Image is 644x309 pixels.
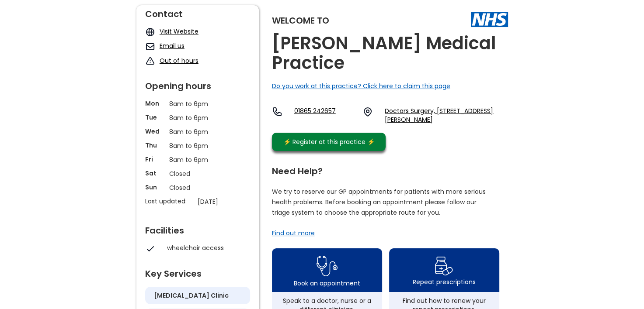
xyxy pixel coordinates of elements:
p: 8am to 6pm [169,141,226,151]
div: wheelchair access [167,244,246,252]
img: telephone icon [272,106,282,117]
p: 8am to 6pm [169,155,226,165]
img: book appointment icon [317,253,338,279]
div: Contact [145,5,250,18]
img: practice location icon [362,106,373,117]
a: 01865 242657 [294,106,356,124]
p: Mon [145,99,165,108]
img: exclamation icon [145,56,155,66]
img: repeat prescription icon [435,254,453,278]
h5: [MEDICAL_DATA] clinic [154,291,229,300]
a: Email us [160,41,184,50]
p: Sat [145,169,165,178]
p: Closed [169,169,226,179]
a: Visit Website [160,27,198,36]
p: 8am to 6pm [169,127,226,137]
img: The NHS logo [471,12,508,27]
div: Welcome to [272,16,329,25]
div: Book an appointment [294,279,360,288]
p: Tue [145,113,165,122]
p: Thu [145,141,165,150]
p: [DATE] [198,197,254,206]
div: ⚡️ Register at this practice ⚡️ [279,137,379,147]
div: Need Help? [272,162,499,175]
p: Fri [145,155,165,164]
img: globe icon [145,27,155,37]
div: Repeat prescriptions [413,278,476,286]
div: Facilities [145,222,250,235]
a: Find out more [272,229,315,237]
a: Do you work at this practice? Click here to claim this page [272,82,450,90]
a: ⚡️ Register at this practice ⚡️ [272,133,386,151]
p: Last updated: [145,197,193,206]
p: Wed [145,127,165,136]
a: Out of hours [160,56,198,65]
img: mail icon [145,41,155,51]
a: Doctors Surgery, [STREET_ADDRESS][PERSON_NAME] [385,106,508,124]
p: We try to reserve our GP appointments for patients with more serious health problems. Before book... [272,186,486,218]
div: Key Services [145,265,250,278]
p: 8am to 6pm [169,99,226,109]
p: 8am to 6pm [169,113,226,123]
p: Closed [169,183,226,192]
p: Sun [145,183,165,192]
div: Opening hours [145,77,250,90]
h2: [PERSON_NAME] Medical Practice [272,34,508,73]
